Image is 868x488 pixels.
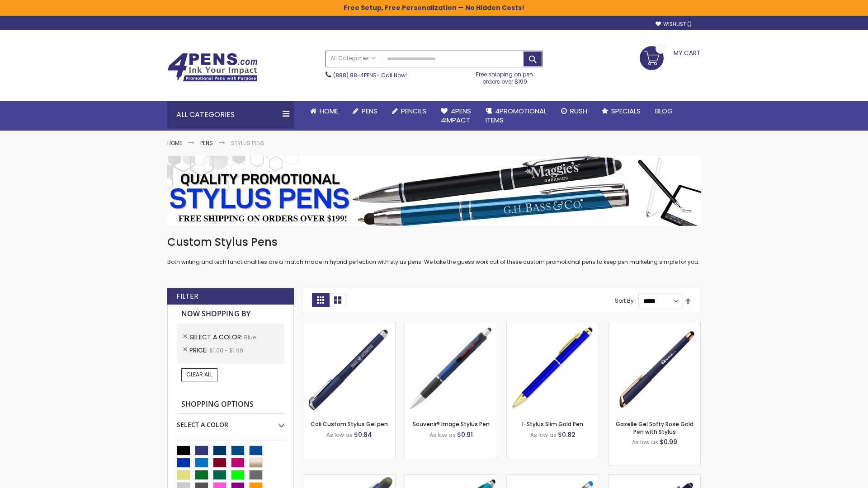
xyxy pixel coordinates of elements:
[656,21,692,28] a: Wishlist
[632,438,658,446] span: As low as
[312,293,329,307] strong: Grid
[167,235,701,249] h1: Custom Stylus Pens
[413,420,490,428] a: Souvenir® Image Stylus Pen
[507,322,599,414] img: I-Stylus Slim Gold-Blue
[186,371,212,378] span: Clear All
[311,420,388,428] a: Cali Custom Stylus Gel pen
[345,101,385,121] a: Pens
[554,101,594,121] a: Rush
[429,431,456,439] span: As low as
[189,346,209,355] span: Price
[354,430,372,439] span: $0.84
[333,71,377,79] a: (888) 88-4PENS
[209,347,243,354] span: $1.00 - $1.99
[457,430,473,439] span: $0.91
[467,67,543,85] div: Free shipping on pen orders over $199
[594,101,648,121] a: Specials
[655,106,673,116] span: Blog
[401,106,426,116] span: Pencils
[530,431,557,439] span: As low as
[167,156,701,226] img: Stylus Pens
[558,430,576,439] span: $0.82
[326,51,380,66] a: All Categories
[200,139,213,147] a: Pens
[385,101,434,121] a: Pencils
[405,322,497,329] a: Souvenir® Image Stylus Pen-Blue
[486,106,547,125] span: 4PROMOTIONAL ITEMS
[570,106,587,116] span: Rush
[507,322,599,329] a: I-Stylus Slim Gold-Blue
[177,395,284,414] strong: Shopping Options
[333,71,407,79] span: - Call Now!
[648,101,680,121] a: Blog
[609,322,700,329] a: Gazelle Gel Softy Rose Gold Pen with Stylus-Blue
[405,474,497,482] a: Neon Stylus Highlighter-Pen Combo-Blue
[326,431,353,439] span: As low as
[189,333,244,342] span: Select A Color
[303,474,395,482] a: Souvenir® Jalan Highlighter Stylus Pen Combo-Blue
[303,322,395,414] img: Cali Custom Stylus Gel pen-Blue
[244,333,256,341] span: Blue
[303,322,395,329] a: Cali Custom Stylus Gel pen-Blue
[167,235,701,266] div: Both writing and tech functionalities are a match made in hybrid perfection with stylus pens. We ...
[362,106,377,116] span: Pens
[405,322,497,414] img: Souvenir® Image Stylus Pen-Blue
[478,101,554,131] a: 4PROMOTIONALITEMS
[167,139,182,147] a: Home
[330,55,376,62] span: All Categories
[609,474,700,482] a: Custom Soft Touch® Metal Pens with Stylus-Blue
[303,101,345,121] a: Home
[660,437,677,446] span: $0.99
[434,101,478,131] a: 4Pens4impact
[609,322,700,414] img: Gazelle Gel Softy Rose Gold Pen with Stylus-Blue
[177,305,284,324] strong: Now Shopping by
[177,414,284,429] div: Select A Color
[616,420,693,435] a: Gazelle Gel Softy Rose Gold Pen with Stylus
[441,106,471,125] span: 4Pens 4impact
[611,106,641,116] span: Specials
[176,291,198,301] strong: Filter
[231,139,264,147] strong: Stylus Pens
[507,474,599,482] a: Islander Softy Gel with Stylus - ColorJet Imprint-Blue
[615,297,634,305] label: Sort By
[167,53,258,82] img: 4Pens Custom Pens and Promotional Products
[320,106,338,116] span: Home
[167,101,294,128] div: All Categories
[181,368,217,381] a: Clear All
[522,420,583,428] a: I-Stylus Slim Gold Pen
